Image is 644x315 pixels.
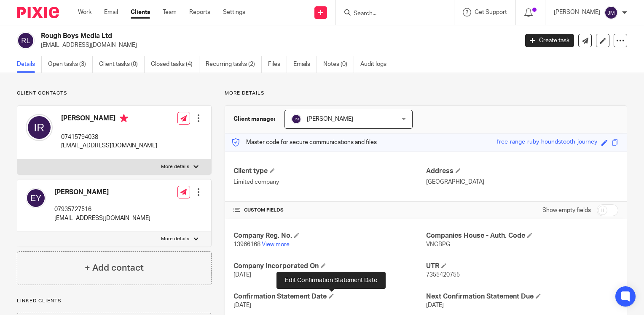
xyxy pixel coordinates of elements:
p: 07415794038 [61,133,157,141]
a: View more [262,242,290,247]
h3: Client manager [233,115,276,123]
h2: Rough Boys Media Ltd [41,32,418,41]
a: Notes (0) [323,56,354,73]
h4: Client type [233,167,426,176]
a: Recurring tasks (2) [206,56,262,73]
a: Work [78,8,91,16]
a: Files [268,56,287,73]
p: [GEOGRAPHIC_DATA] [426,178,618,186]
p: 07935727516 [54,205,150,214]
a: Team [163,8,177,16]
a: Settings [223,8,245,16]
input: Search [353,10,429,18]
a: Open tasks (3) [48,56,93,73]
img: svg%3E [26,114,53,141]
h4: Confirmation Statement Date [233,292,426,301]
span: [PERSON_NAME] [307,116,353,122]
a: Reports [189,8,210,16]
h4: UTR [426,262,618,271]
h4: Next Confirmation Statement Due [426,292,618,301]
h4: CUSTOM FIELDS [233,207,426,214]
h4: Address [426,167,618,176]
span: [DATE] [233,302,251,308]
img: svg%3E [26,188,46,208]
span: Get Support [475,9,507,15]
p: Limited company [233,178,426,186]
i: Primary [120,114,128,122]
h4: Company Incorporated On [233,262,426,271]
a: Emails [293,56,317,73]
a: Clients [131,8,150,16]
a: Closed tasks (4) [151,56,199,73]
h4: Company Reg. No. [233,231,426,240]
span: 7355420755 [426,272,460,278]
span: [DATE] [233,272,251,278]
img: svg%3E [17,32,35,49]
p: [EMAIL_ADDRESS][DOMAIN_NAME] [54,214,150,223]
a: Email [104,8,118,16]
p: Master code for secure communications and files [231,138,377,147]
span: 13966168 [233,242,260,247]
img: Pixie [17,7,59,18]
div: free-range-ruby-houndstooth-journey [497,138,597,147]
a: Create task [525,34,574,47]
p: More details [225,90,627,97]
a: Audit logs [360,56,393,73]
a: Details [17,56,42,73]
p: More details [161,163,189,170]
p: [PERSON_NAME] [554,8,600,16]
a: Client tasks (0) [99,56,145,73]
img: svg%3E [604,6,618,19]
h4: + Add contact [85,261,144,274]
span: [DATE] [426,302,444,308]
label: Show empty fields [542,206,591,215]
img: svg%3E [291,114,301,124]
p: [EMAIL_ADDRESS][DOMAIN_NAME] [61,141,157,150]
h4: [PERSON_NAME] [61,114,157,125]
p: Linked clients [17,298,212,304]
p: More details [161,236,189,242]
h4: [PERSON_NAME] [54,188,150,197]
p: [EMAIL_ADDRESS][DOMAIN_NAME] [41,41,513,49]
span: VNCBPG [426,242,450,247]
h4: Companies House - Auth. Code [426,231,618,240]
p: Client contacts [17,90,212,97]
